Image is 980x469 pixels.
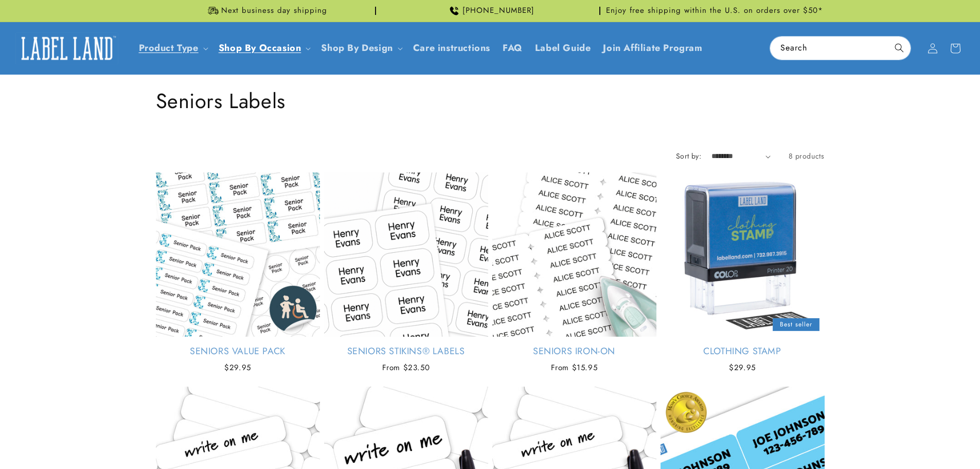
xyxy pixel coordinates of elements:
[413,42,490,54] span: Care instructions
[407,36,496,60] a: Care instructions
[503,42,523,54] span: FAQ
[789,151,825,161] span: 8 products
[529,36,597,60] a: Label Guide
[661,345,825,357] a: Clothing Stamp
[597,36,708,60] a: Join Affiliate Program
[606,6,823,16] span: Enjoy free shipping within the U.S. on orders over $50*
[219,42,301,54] span: Shop By Occasion
[156,88,825,114] h1: Seniors Labels
[156,345,320,357] a: Seniors Value Pack
[888,37,911,59] button: Search
[676,151,701,161] label: Sort by:
[535,42,591,54] span: Label Guide
[462,6,534,16] span: [PHONE_NUMBER]
[212,36,315,60] summary: Shop By Occasion
[139,41,199,55] a: Product Type
[321,41,393,55] a: Shop By Design
[315,36,406,60] summary: Shop By Design
[496,36,529,60] a: FAQ
[492,345,656,357] a: Seniors Iron-On
[221,6,327,16] span: Next business day shipping
[324,345,488,357] a: Seniors Stikins® Labels
[133,36,212,60] summary: Product Type
[603,42,702,54] span: Join Affiliate Program
[15,32,118,64] img: Label Land
[12,28,122,68] a: Label Land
